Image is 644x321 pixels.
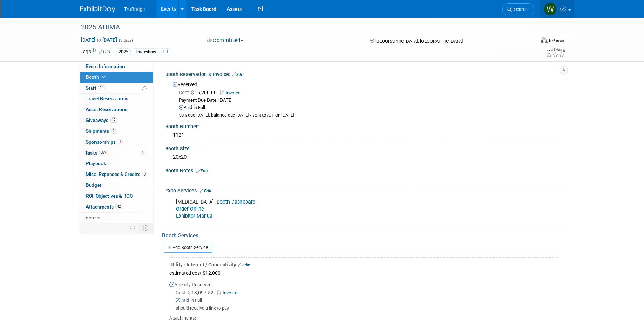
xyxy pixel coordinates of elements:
[86,128,116,134] span: Shipments
[196,169,208,173] a: Edit
[78,21,524,34] div: 2025 AHIMA
[80,202,153,212] a: Attachments42
[86,74,107,80] span: Booth
[162,232,563,239] div: Booth Services
[80,72,153,83] a: Booth
[164,243,212,253] a: Add Booth Service
[544,2,557,16] img: Whitni Murase
[80,158,153,169] a: Playbook
[169,261,558,268] div: Utility - Internet / Connectivity
[179,90,219,95] span: 16,200.00
[86,85,105,91] span: Staff
[80,104,153,115] a: Asset Reservations
[165,69,563,78] div: Booth Reservation & Invoice:
[80,137,153,148] a: Sponsorships1
[142,172,147,177] span: 3
[217,199,255,205] a: Booth Dashboard
[133,48,158,56] div: Tradeshow
[165,121,563,130] div: Booth Number:
[80,126,153,137] a: Shipments2
[165,185,563,194] div: Expo Services:
[117,48,131,56] div: 2025
[176,206,204,212] a: Order Online
[176,306,558,312] div: should receive a link to pay
[86,63,125,69] span: Event Information
[115,204,122,209] span: 42
[176,297,558,304] div: Paid in Full
[99,150,108,155] span: 82%
[232,72,244,77] a: Edit
[86,117,117,123] span: Giveaways
[139,223,153,232] td: Toggle Event Tabs
[169,268,558,278] div: estimated cost $12,000
[98,85,105,90] span: 24
[86,204,122,210] span: Attachments
[220,90,244,95] a: Invoice
[165,165,563,175] div: Booth Notes:
[238,262,250,267] a: Edit
[111,128,116,134] span: 2
[80,191,153,202] a: ROI, Objectives & ROO
[375,39,463,44] span: [GEOGRAPHIC_DATA], [GEOGRAPHIC_DATA]
[179,90,195,95] span: Cost: $
[110,117,117,123] span: 17
[165,143,563,152] div: Booth Size:
[86,182,101,188] span: Budget
[80,115,153,126] a: Giveaways17
[86,171,147,177] span: Misc. Expenses & Credits
[170,130,558,141] div: 1121
[546,48,565,52] div: Event Rating
[502,3,534,15] a: Search
[80,213,153,223] a: more
[124,6,145,12] span: TruBridge
[549,38,565,43] div: In-Person
[176,213,213,219] a: Exhibitor Manual
[127,223,139,232] td: Personalize Event Tab Strip
[493,36,565,47] div: Event Format
[86,193,133,199] span: ROI, Objectives & ROO
[80,180,153,191] a: Budget
[170,79,558,119] div: Reserved
[86,160,106,166] span: Playbook
[80,169,153,180] a: Misc. Expenses & Credits3
[80,94,153,104] a: Travel Reservations
[142,85,147,91] span: Potential Scheduling Conflict -- at least one attendee is tagged in another overlapping event.
[85,150,108,156] span: Tasks
[86,96,128,101] span: Travel Reservations
[170,152,558,163] div: 20x20
[217,290,240,295] a: Invoice
[86,139,123,145] span: Sponsorships
[200,189,211,193] a: Edit
[84,215,96,220] span: more
[80,6,115,13] img: ExhibitDay
[179,112,558,118] div: 50% due [DATE], balance due [DATE] - sent to A/P on [DATE]
[80,48,110,56] td: Tags
[86,107,127,112] span: Asset Reservations
[80,83,153,94] a: Staff24
[102,75,106,79] i: Booth reservation complete
[96,37,102,43] span: to
[99,49,110,54] a: Edit
[176,290,216,295] span: 13,097.52
[176,290,191,295] span: Cost: $
[80,148,153,158] a: Tasks82%
[541,37,548,43] img: Format-Inperson.png
[118,139,123,144] span: 1
[512,7,528,12] span: Search
[118,38,133,43] span: (3 days)
[179,97,558,104] div: Payment Due Date: [DATE]
[80,61,153,72] a: Event Information
[171,195,486,223] div: [MEDICAL_DATA] -
[161,48,170,56] div: FH
[204,37,246,44] button: Committed
[179,104,558,111] div: Paid in Full
[80,37,117,43] span: [DATE] [DATE]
